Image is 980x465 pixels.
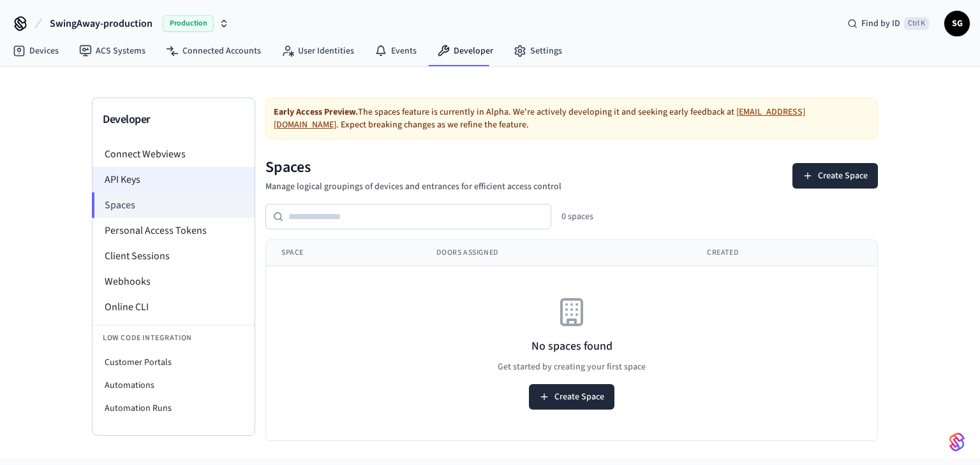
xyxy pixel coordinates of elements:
[265,97,878,139] div: The spaces feature is currently in Alpha. We're actively developing it and seeking early feedback...
[93,269,255,294] li: Webhooks
[93,141,255,167] li: Connect Webviews
[265,157,561,178] h1: Spaces
[93,397,255,420] li: Automation Runs
[156,39,271,62] a: Connected Accounts
[531,338,612,355] h3: No spaces found
[163,15,214,32] span: Production
[93,374,255,397] li: Automations
[271,39,364,62] a: User Identities
[93,243,255,269] li: Client Sessions
[944,11,970,36] button: SG
[93,325,255,351] li: Low Code Integration
[3,39,69,62] a: Devices
[364,39,427,62] a: Events
[692,240,873,266] th: Created
[561,210,593,223] div: 0 spaces
[274,106,805,131] a: [EMAIL_ADDRESS][DOMAIN_NAME]
[50,16,152,31] span: SwingAway-production
[103,111,244,129] h3: Developer
[92,192,255,218] li: Spaces
[69,39,156,62] a: ACS Systems
[904,17,929,30] span: Ctrl K
[861,17,900,30] span: Find by ID
[792,163,878,189] button: Create Space
[266,240,421,266] th: Space
[837,12,939,35] div: Find by IDCtrl K
[529,384,614,410] button: Create Space
[498,361,646,374] p: Get started by creating your first space
[93,218,255,243] li: Personal Access Tokens
[93,351,255,374] li: Customer Portals
[93,167,255,192] li: API Keys
[949,432,965,452] img: SeamLogoGradient.69752ec5.svg
[421,240,692,266] th: Doors Assigned
[946,12,969,35] span: SG
[93,294,255,320] li: Online CLI
[503,39,572,62] a: Settings
[274,106,358,118] strong: Early Access Preview.
[427,39,503,62] a: Developer
[265,180,561,194] p: Manage logical groupings of devices and entrances for efficient access control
